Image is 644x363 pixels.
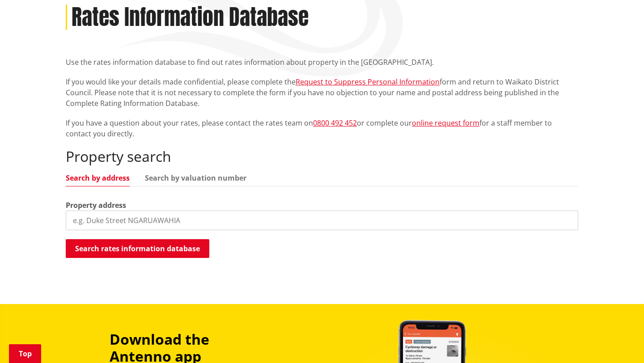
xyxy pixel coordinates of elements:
label: Property address [66,200,126,211]
a: Search by valuation number [145,174,246,181]
a: online request form [412,118,479,128]
a: Request to Suppress Personal Information [296,77,440,87]
p: If you have a question about your rates, please contact the rates team on or complete our for a s... [66,118,578,139]
p: If you would like your details made confidential, please complete the form and return to Waikato ... [66,76,578,109]
p: Use the rates information database to find out rates information about property in the [GEOGRAPHI... [66,57,578,68]
a: Top [9,344,41,363]
input: e.g. Duke Street NGARUAWAHIA [66,211,578,230]
h2: Property search [66,148,578,165]
button: Search rates information database [66,239,209,258]
h1: Rates Information Database [72,4,309,30]
a: Search by address [66,174,130,181]
iframe: Messenger Launcher [603,325,635,358]
a: 0800 492 452 [313,118,357,128]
